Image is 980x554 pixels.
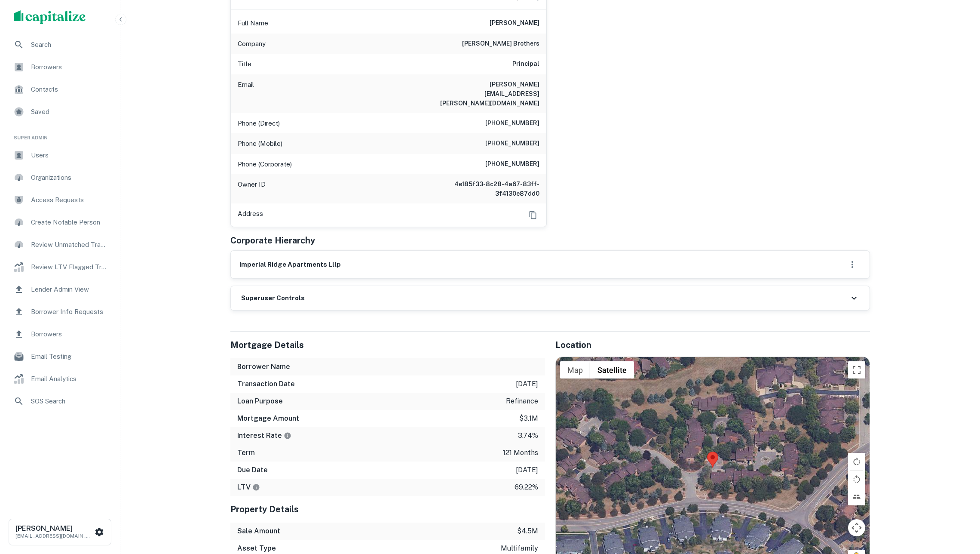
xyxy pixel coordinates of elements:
p: Phone (Mobile) [238,138,282,149]
span: Contacts [31,84,108,95]
p: Email [238,80,254,108]
a: Organizations [7,167,113,188]
button: Show street map [560,361,590,379]
iframe: Chat Widget [937,485,980,526]
a: Email Analytics [7,369,113,389]
span: Access Requests [31,195,108,205]
h5: Property Details [230,503,545,516]
p: 69.22% [514,482,538,492]
h5: Corporate Hierarchy [230,234,315,247]
h6: Mortgage Amount [237,413,299,424]
h6: Principal [512,59,539,69]
button: Rotate map clockwise [848,453,865,470]
span: Organizations [31,172,108,183]
a: Create Notable Person [7,212,113,233]
button: Show satellite imagery [590,361,634,379]
a: Borrowers [7,57,113,77]
span: Users [31,150,108,160]
a: Review Unmatched Transactions [7,234,113,255]
h6: [PHONE_NUMBER] [485,118,539,129]
span: Email Analytics [31,374,108,384]
p: $3.1m [519,413,538,424]
h6: Interest Rate [237,431,291,441]
p: [EMAIL_ADDRESS][DOMAIN_NAME] [15,532,93,540]
a: Access Requests [7,190,113,210]
span: Search [31,40,108,50]
h6: Superuser Controls [241,293,305,303]
h6: imperial ridge apartments lllp [239,260,341,270]
a: Email Testing [7,346,113,367]
p: refinance [506,396,538,406]
button: Copy Address [527,209,539,222]
h6: Loan Purpose [237,396,283,406]
span: Borrowers [31,329,108,339]
h6: Sale Amount [237,526,280,536]
a: Search [7,34,113,55]
p: 121 months [503,448,538,458]
p: [DATE] [516,379,538,389]
h6: Asset Type [237,543,276,554]
img: capitalize-logo.png [14,10,86,24]
button: Rotate map counterclockwise [848,471,865,488]
a: Contacts [7,79,113,100]
a: Saved [7,102,113,122]
h6: [PHONE_NUMBER] [485,138,539,149]
h6: [PHONE_NUMBER] [485,159,539,169]
span: Review LTV Flagged Transactions [31,262,108,272]
span: SOS Search [31,396,108,406]
p: Owner ID [238,179,266,198]
span: Borrowers [31,62,108,72]
p: $4.5m [517,526,538,536]
h6: Transaction Date [237,379,295,389]
h5: Mortgage Details [230,339,545,351]
h6: Borrower Name [237,362,290,372]
span: Lender Admin View [31,284,108,295]
a: Borrowers [7,324,113,345]
svg: The interest rates displayed on the website are for informational purposes only and may be report... [284,432,291,440]
button: [PERSON_NAME][EMAIL_ADDRESS][DOMAIN_NAME] [9,519,111,545]
button: Toggle fullscreen view [848,361,865,379]
p: 3.74% [518,431,538,441]
a: Borrower Info Requests [7,302,113,322]
span: Saved [31,107,108,117]
p: [DATE] [516,465,538,475]
p: multifamily [501,543,538,554]
span: Email Testing [31,351,108,362]
a: Review LTV Flagged Transactions [7,257,113,277]
h6: LTV [237,482,260,492]
h6: [PERSON_NAME] [15,525,93,532]
p: Company [238,39,266,49]
li: Super Admin [7,124,113,145]
button: Tilt map [848,488,865,505]
h6: Term [237,448,255,458]
p: Address [238,209,263,222]
h6: 4e185f33-8c28-4a67-83ff-3f4130e87dd0 [436,179,539,198]
span: Borrower Info Requests [31,307,108,317]
h6: Due Date [237,465,268,475]
span: Create Notable Person [31,217,108,228]
p: Phone (Corporate) [238,159,292,169]
a: SOS Search [7,391,113,412]
h6: [PERSON_NAME][EMAIL_ADDRESS][PERSON_NAME][DOMAIN_NAME] [436,80,539,108]
h5: Location [555,339,870,351]
button: Map camera controls [848,519,865,536]
a: Lender Admin View [7,279,113,300]
a: Users [7,145,113,166]
h6: [PERSON_NAME] brothers [462,39,539,49]
p: Phone (Direct) [238,118,280,129]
